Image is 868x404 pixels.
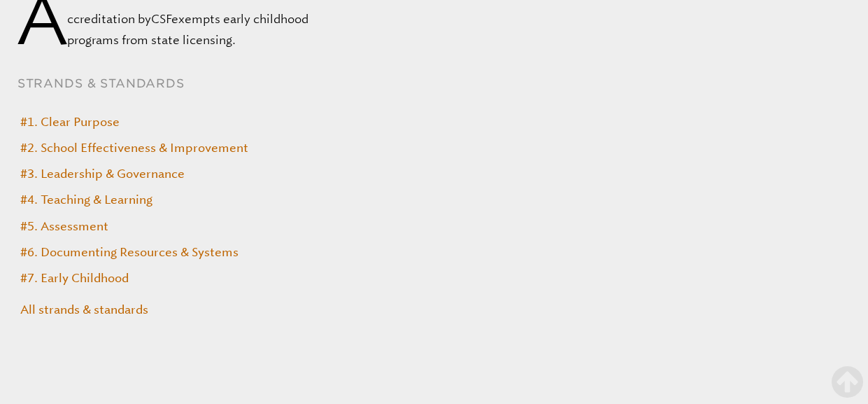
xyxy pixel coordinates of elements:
[17,165,187,183] a: #3. Leadership & Governance
[17,139,250,157] a: #2. School Effectiveness & Improvement
[17,113,122,131] a: #1. Clear Purpose
[17,301,150,319] a: All strands & standards
[17,270,131,287] a: #7. Early Childhood
[17,244,241,261] a: #6. Documenting Resources & Systems
[17,218,111,235] a: #5. Assessment
[17,191,155,209] a: #4. Teaching & Learning
[151,12,171,26] span: CSF
[17,72,564,97] h2: Strands & Standards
